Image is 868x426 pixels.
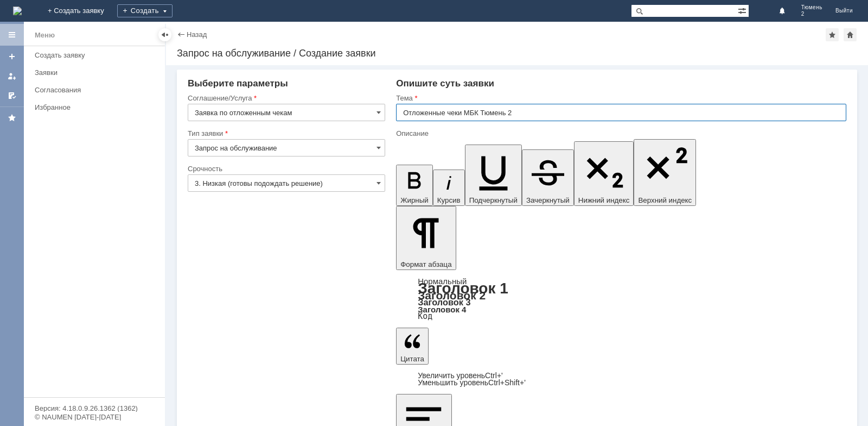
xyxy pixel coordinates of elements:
span: Зачеркнутый [526,196,570,204]
div: Формат абзаца [396,278,846,320]
div: © NAUMEN [DATE]-[DATE] [35,414,154,421]
a: Мои заявки [3,67,21,85]
div: Тип заявки [188,130,383,137]
a: Заголовок 4 [418,305,466,314]
div: Тема [396,95,844,102]
img: logo [13,7,22,15]
span: Ctrl+' [485,371,503,380]
a: Заголовок 2 [418,289,486,302]
a: Код [418,311,432,321]
div: Избранное [35,103,146,111]
button: Зачеркнутый [522,149,574,206]
div: Создать заявку [35,51,158,59]
span: Расширенный поиск [738,5,749,15]
div: Согласования [35,86,158,94]
a: Назад [187,30,207,39]
span: Цитата [400,355,424,363]
span: Верхний индекс [638,196,692,204]
div: Версия: 4.18.0.9.26.1362 (1362) [35,405,154,412]
div: Скрыть меню [158,28,171,41]
a: Заголовок 3 [418,297,470,307]
button: Цитата [396,328,429,365]
button: Формат абзаца [396,206,456,270]
a: Согласования [30,82,163,98]
a: Мои согласования [3,87,21,104]
a: Заголовок 1 [418,280,508,297]
div: Меню [35,29,55,42]
span: Тюмень [801,4,822,11]
a: Increase [418,371,503,380]
a: Создать заявку [3,48,21,65]
span: 2 [801,11,822,17]
div: Заявки [35,68,158,77]
div: Срочность [188,165,383,172]
span: Курсив [437,196,461,204]
button: Жирный [396,165,433,206]
span: Подчеркнутый [469,196,518,204]
span: Нижний индекс [578,196,630,204]
span: Выберите параметры [188,78,288,89]
a: Создать заявку [30,47,163,64]
span: Ctrl+Shift+' [488,378,526,387]
button: Верхний индекс [634,139,696,206]
a: Перейти на домашнюю страницу [13,7,22,15]
div: Цитата [396,372,846,386]
span: Опишите суть заявки [396,78,494,89]
a: Decrease [418,378,526,387]
button: Курсив [433,170,465,206]
div: Добавить в избранное [826,28,839,41]
button: Подчеркнутый [465,145,522,206]
a: Заявки [30,64,163,81]
div: Создать [117,4,173,17]
div: Запрос на обслуживание / Создание заявки [177,48,857,59]
a: Нормальный [418,277,467,286]
button: Нижний индекс [574,141,634,206]
div: Сделать домашней страницей [844,28,857,41]
span: Жирный [400,196,429,204]
div: Описание [396,130,844,137]
div: Соглашение/Услуга [188,95,383,102]
span: Формат абзаца [400,260,451,268]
